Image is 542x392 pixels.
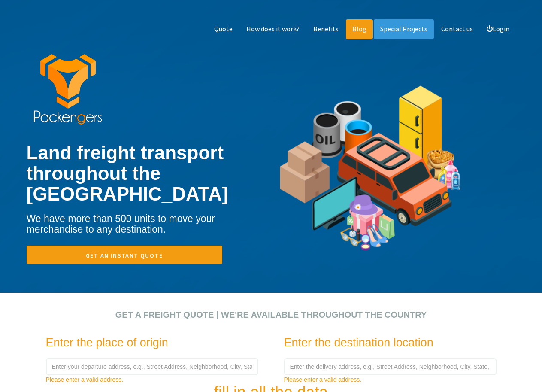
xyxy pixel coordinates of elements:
font: Please enter a valid address. [46,376,124,383]
font: Benefits [313,24,339,33]
font: Enter the destination location [284,336,433,349]
font: Login [493,24,509,33]
font: How does it work? [246,24,300,33]
a: Special Projects [374,19,434,39]
a: Get an instant quote [27,246,222,264]
font: Special Projects [380,24,427,33]
a: Benefits [307,19,345,39]
img: types of freight transport merchandise [278,56,463,293]
a: How does it work? [240,19,306,39]
font: Blog [352,24,366,33]
font: Please enter a valid address. [284,376,362,383]
font: Get an instant quote [86,252,163,259]
font: Quote [214,24,233,33]
font: Enter the place of origin [46,336,168,349]
font: Contact us [441,24,473,33]
a: Login [480,19,516,39]
font: We have more than 500 units to move your merchandise to any destination. [27,213,215,235]
iframe: Drift Widget Chat Controller [499,349,532,382]
font: Land freight transport throughout the [GEOGRAPHIC_DATA] [27,142,228,205]
input: Enter your departure address, e.g., Street Address, Neighborhood, City, State, Zip Code. [46,358,258,375]
img: packengers [33,54,103,125]
font: Click to quote [6,294,43,301]
a: Blog [346,19,373,39]
font: Get a freight quote | We're available throughout the country [115,310,427,319]
a: Contact us [435,19,479,39]
a: Quote [208,19,239,39]
input: Enter the delivery address, e.g., Street Address, Neighborhood, City, State, Zip Code. [284,358,497,375]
